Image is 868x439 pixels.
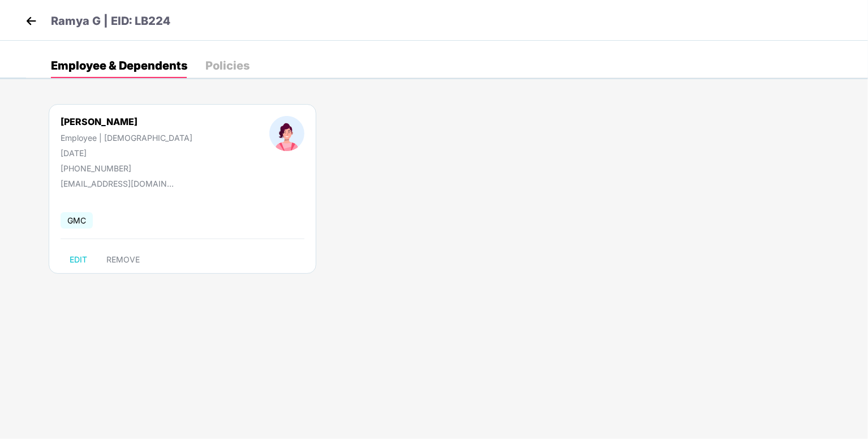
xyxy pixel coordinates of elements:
div: Policies [205,60,250,71]
img: profileImage [269,116,304,151]
div: [PHONE_NUMBER] [61,163,192,173]
p: Ramya G | EID: LB224 [51,12,170,30]
span: EDIT [70,255,87,264]
span: GMC [61,212,93,229]
button: EDIT [61,251,96,269]
button: REMOVE [97,251,149,269]
span: REMOVE [106,255,140,264]
div: [DATE] [61,148,192,158]
div: [PERSON_NAME] [61,116,192,127]
div: Employee | [DEMOGRAPHIC_DATA] [61,133,192,143]
div: Employee & Dependents [51,60,187,71]
img: back [23,12,40,29]
div: [EMAIL_ADDRESS][DOMAIN_NAME] [61,179,174,188]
